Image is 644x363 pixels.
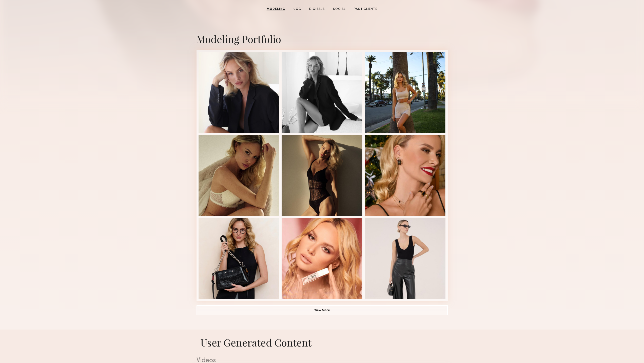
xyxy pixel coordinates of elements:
a: Digitals [307,7,327,11]
div: Modeling Portfolio [197,32,448,46]
a: Social [331,7,348,11]
a: Modeling [265,7,287,11]
a: Past Clients [352,7,380,11]
a: UGC [291,7,303,11]
button: View More [197,305,448,315]
h1: User Generated Content [192,336,452,349]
